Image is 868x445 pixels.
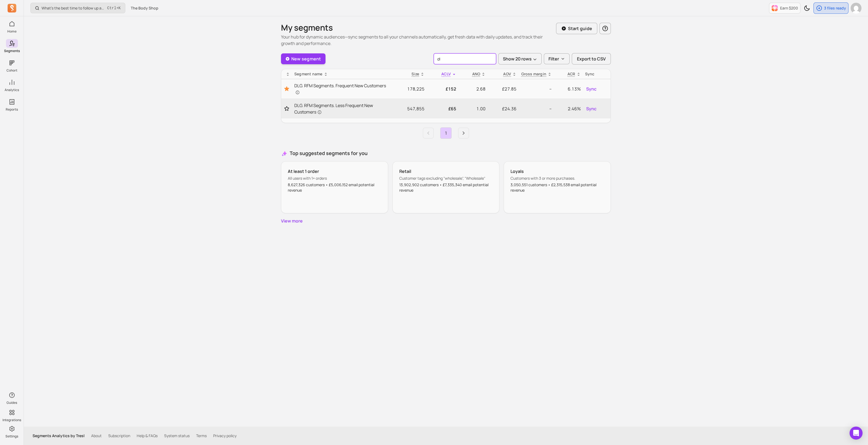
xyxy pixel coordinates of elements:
p: Settings [5,434,18,438]
button: Toggle favorite [283,106,290,111]
p: AOV [503,71,511,77]
p: Your hub for dynamic audiences—sync segments to all your channels automatically, get fresh data w... [281,34,556,47]
p: At least 1 order [288,168,381,175]
p: 3,050,551 customers • £2,315,538 email potential revenue [510,182,604,193]
span: Sync [586,86,596,92]
a: View more [281,218,611,224]
p: Earn $200 [780,5,798,11]
a: Terms [196,433,207,438]
p: Retail [399,168,493,175]
button: Earn $200 [769,3,800,14]
p: Reports [6,107,18,112]
ul: Pagination [281,127,611,139]
span: ACLV [441,71,451,76]
p: £24.36 [490,105,516,112]
div: Segment name [294,71,389,77]
span: Size [411,71,419,76]
button: Toggle dark mode [802,3,812,14]
a: Page 1 is your current page [441,128,451,138]
span: + [107,5,121,11]
p: 3 files ready [824,5,846,11]
p: Filter [548,56,559,62]
button: Start guide [556,23,597,34]
h3: Top suggested segments for you [281,150,611,157]
p: 6.13% [556,86,581,92]
p: 8,627,326 customers • £5,006,152 email potential revenue [288,182,381,193]
p: ACR [567,71,575,77]
button: Sync [585,104,598,113]
a: Privacy policy [213,433,237,438]
button: Export to CSV [572,53,611,65]
button: What’s the best time to follow up after a first order?Ctrl+K [30,3,125,13]
p: Customer tags excluding "wholesale", "Wholesale" [399,176,493,181]
a: System status [164,433,190,438]
input: search [434,53,496,64]
div: Sync [585,71,608,77]
span: Sync [586,105,596,112]
p: -- [521,105,552,112]
h1: My segments [281,23,556,33]
p: What’s the best time to follow up after a first order? [42,5,105,11]
p: Home [7,29,17,34]
button: Sync [585,85,598,93]
a: Subscription [108,433,130,438]
button: Show 20 rows [498,53,542,65]
div: Open Intercom Messenger [850,427,863,440]
p: Cohort [7,68,17,73]
p: £152 [429,86,456,92]
a: New segment [281,53,325,64]
a: Next page [458,128,469,138]
p: Guides [7,401,17,405]
img: avatar [851,3,861,14]
p: 547,855 [393,105,425,112]
button: 3 files ready [813,2,848,14]
a: DLG. RFM Segments. Less Frequent New Customers [294,102,389,115]
p: 13,902,902 customers • £7,335,340 email potential revenue [399,182,493,193]
p: Segments [4,49,20,53]
p: Integrations [2,418,21,422]
p: 2.68 [461,86,486,92]
p: 1.00 [461,105,486,112]
span: ANO [472,71,480,76]
p: Customers with 3 or more purchases. [510,176,604,181]
a: Help & FAQs [137,433,158,438]
p: Start guide [568,25,592,32]
p: All users with 1+ orders [288,176,381,181]
span: Export to CSV [577,56,606,62]
kbd: Ctrl [107,5,116,11]
p: Gross margin [521,71,547,77]
a: About [91,433,102,438]
button: Toggle favorite [283,86,290,92]
p: 2.46% [556,105,581,112]
span: The Body Shop [131,5,158,11]
p: Loyals [510,168,604,175]
p: Segments Analytics by Tresl [33,433,85,438]
kbd: K [119,6,121,10]
p: £65 [429,105,456,112]
p: £27.85 [490,86,516,92]
button: Filter [544,53,570,64]
a: DLG. RFM Segments. Frequent New Customers [294,82,389,95]
button: Guides [6,390,18,406]
a: Previous page [423,128,434,138]
p: -- [521,86,552,92]
button: The Body Shop [127,3,162,13]
p: 178,225 [393,86,425,92]
p: Analytics [5,88,19,92]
